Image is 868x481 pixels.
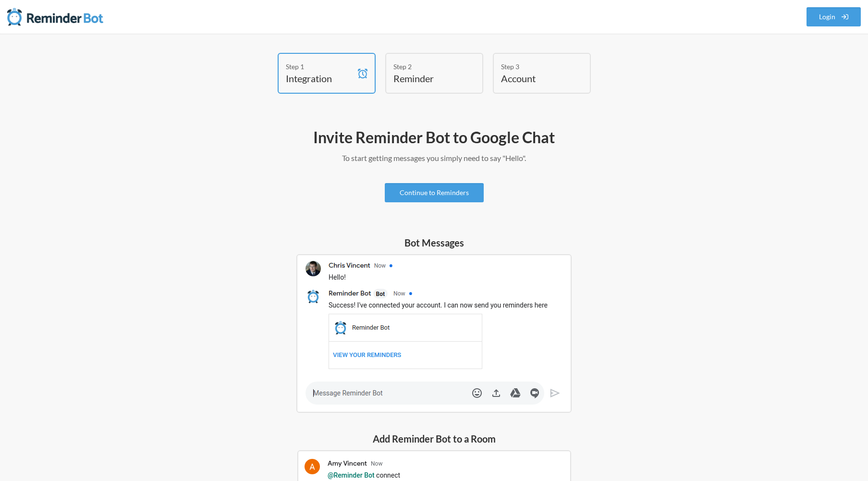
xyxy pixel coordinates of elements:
div: Step 3 [501,62,568,72]
h5: Add Reminder Bot to a Room [297,432,571,445]
img: Reminder Bot [7,7,103,26]
div: Step 1 [286,62,353,72]
h5: Bot Messages [296,236,572,249]
p: To start getting messages you simply need to say "Hello". [156,152,713,164]
a: Login [807,7,861,26]
h2: Invite Reminder Bot to Google Chat [156,127,713,148]
h4: Integration [286,72,353,85]
h4: Account [501,72,568,85]
div: Step 2 [393,62,461,72]
h4: Reminder [393,72,461,85]
a: Continue to Reminders [385,183,484,202]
